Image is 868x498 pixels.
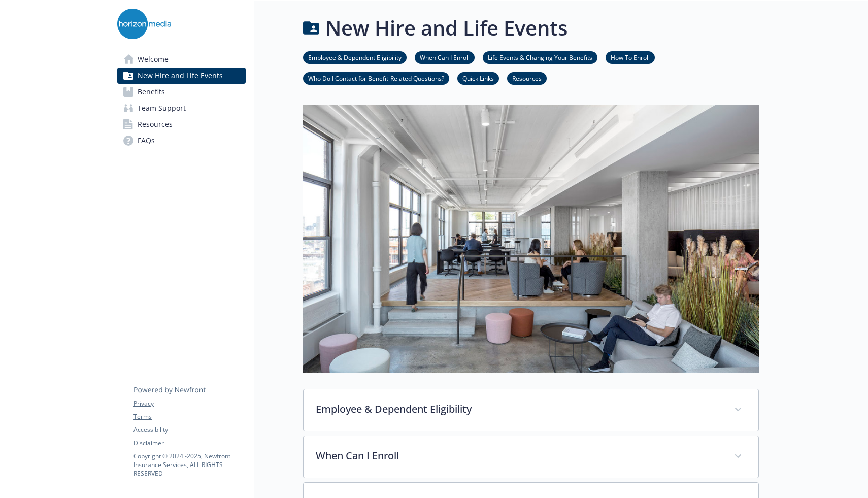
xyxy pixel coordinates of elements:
[117,51,246,68] a: Welcome
[138,100,186,116] span: Team Support
[133,452,245,478] p: Copyright © 2024 - 2025 , Newfront Insurance Services, ALL RIGHTS RESERVED
[415,52,475,62] a: When Can I Enroll
[325,13,567,43] h1: New Hire and Life Events
[117,68,246,84] a: New Hire and Life Events
[316,402,722,417] p: Employee & Dependent Eligibility
[316,448,722,463] p: When Can I Enroll
[304,389,758,431] div: Employee & Dependent Eligibility
[117,132,246,149] a: FAQs
[457,73,499,83] a: Quick Links
[507,73,547,83] a: Resources
[304,436,758,478] div: When Can I Enroll
[117,116,246,132] a: Resources
[138,116,173,132] span: Resources
[133,412,245,421] a: Terms
[138,51,169,68] span: Welcome
[303,52,407,62] a: Employee & Dependent Eligibility
[303,105,759,372] img: new hire page banner
[138,132,155,149] span: FAQs
[303,73,449,83] a: Who Do I Contact for Benefit-Related Questions?
[117,100,246,116] a: Team Support
[606,52,655,62] a: How To Enroll
[133,439,245,448] a: Disclaimer
[133,425,245,435] a: Accessibility
[138,68,223,84] span: New Hire and Life Events
[133,399,245,408] a: Privacy
[483,52,597,62] a: Life Events & Changing Your Benefits
[117,84,246,100] a: Benefits
[138,84,165,100] span: Benefits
